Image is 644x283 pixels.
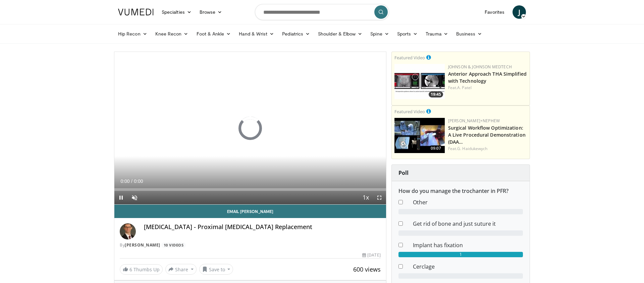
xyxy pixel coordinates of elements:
button: Pause [114,191,128,204]
a: Specialties [158,5,196,19]
video-js: Video Player [114,52,386,205]
a: 09:07 [394,118,445,153]
div: Feat. [448,85,527,91]
div: By [120,242,381,248]
a: [PERSON_NAME] [125,242,160,248]
span: / [131,179,132,184]
dd: Other [408,198,528,206]
h6: How do you manage the trochanter in PFR? [398,188,523,194]
div: [DATE] [362,252,380,258]
span: 0:00 [120,179,129,184]
a: Browse [196,5,226,19]
span: 6 [129,266,132,273]
button: Fullscreen [373,191,386,204]
button: Share [165,264,197,275]
a: 10 Videos [161,242,186,248]
div: Progress Bar [114,188,386,191]
a: Spine [366,27,393,41]
span: 09:07 [429,145,443,151]
input: Search topics, interventions [255,4,389,20]
span: 19:45 [429,91,443,97]
a: [PERSON_NAME]+Nephew [448,118,500,124]
h4: [MEDICAL_DATA] - Proximal [MEDICAL_DATA] Replacement [144,223,381,231]
a: Johnson & Johnson MedTech [448,64,512,70]
div: 1 [398,252,523,257]
a: Business [452,27,486,41]
span: 600 views [353,265,381,273]
a: Favorites [481,5,508,19]
a: Hand & Wrist [235,27,278,41]
a: Hip Recon [114,27,151,41]
a: Surgical Workflow Optimization: A Live Procedural Demonstration (DAA… [448,125,526,145]
a: Email [PERSON_NAME] [114,205,386,218]
span: 0:00 [134,179,143,184]
img: 06bb1c17-1231-4454-8f12-6191b0b3b81a.150x105_q85_crop-smart_upscale.jpg [394,64,445,99]
small: Featured Video [394,55,425,61]
a: Foot & Ankle [193,27,235,41]
button: Unmute [128,191,141,204]
a: Knee Recon [151,27,193,41]
a: Trauma [422,27,452,41]
dd: Get rid of bone and just suture it [408,220,528,228]
a: G. Haidukewych [457,146,487,151]
a: A. Patel [457,85,472,90]
a: 19:45 [394,64,445,99]
a: Anterior Approach THA Simplified with Technology [448,71,527,84]
img: bcfc90b5-8c69-4b20-afee-af4c0acaf118.150x105_q85_crop-smart_upscale.jpg [394,118,445,153]
a: Sports [393,27,422,41]
button: Save to [199,264,233,275]
a: 6 Thumbs Up [120,264,163,275]
dd: Implant has fixation [408,241,528,249]
strong: Poll [398,169,409,176]
small: Featured Video [394,109,425,115]
img: Avatar [120,223,136,239]
div: Feat. [448,146,527,152]
a: Pediatrics [278,27,314,41]
a: J [513,5,526,19]
img: VuMedi Logo [118,9,154,15]
dd: Cerclage [408,263,528,271]
button: Playback Rate [359,191,373,204]
a: Shoulder & Elbow [314,27,366,41]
